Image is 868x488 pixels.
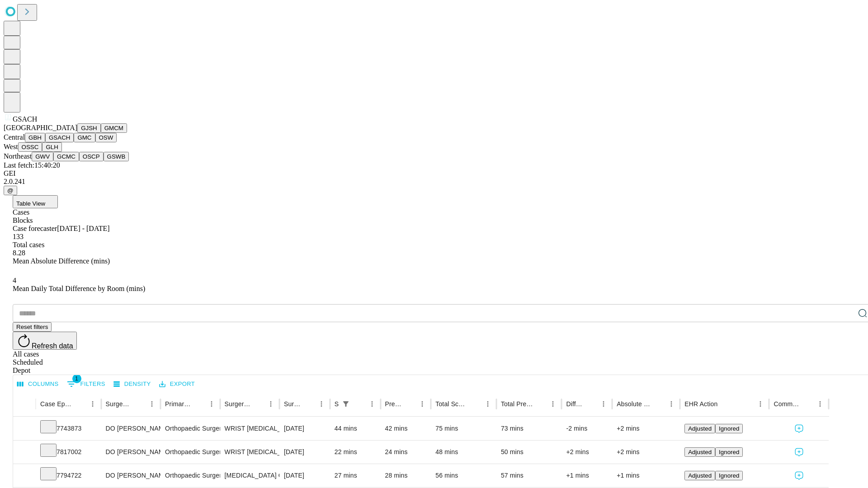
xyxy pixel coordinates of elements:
button: Sort [469,398,481,410]
div: [DATE] [284,417,325,440]
button: Menu [205,398,218,410]
button: Refresh data [13,332,77,350]
button: Ignored [715,424,743,433]
span: Mean Daily Total Difference by Room (mins) [13,285,145,292]
button: Ignored [715,447,743,457]
button: Adjusted [684,447,715,457]
div: Surgeon Name [106,400,132,408]
div: +1 mins [617,464,675,487]
div: 7794722 [40,464,97,487]
span: Refresh data [32,342,73,350]
span: Case forecaster [13,225,57,232]
span: Adjusted [688,449,712,455]
div: 22 mins [335,441,376,464]
div: Orthopaedic Surgery [165,441,215,464]
button: Sort [403,398,416,410]
button: Sort [133,398,146,410]
div: Orthopaedic Surgery [165,417,215,440]
button: Menu [754,398,767,410]
span: 8.28 [13,249,25,257]
div: 7817002 [40,441,97,464]
div: WRIST [MEDICAL_DATA] SURGERY RELEASE TRANSVERSE [MEDICAL_DATA] LIGAMENT [225,417,275,440]
button: Show filters [65,377,108,391]
span: @ [7,187,14,194]
button: OSSC [18,142,42,152]
button: Sort [585,398,597,410]
span: [GEOGRAPHIC_DATA] [4,124,77,131]
span: GSACH [13,115,37,123]
div: DO [PERSON_NAME] [PERSON_NAME] Do [106,441,156,464]
button: GBH [25,133,45,142]
button: Sort [801,398,814,410]
div: Total Scheduled Duration [435,400,468,408]
button: Menu [264,398,277,410]
button: Sort [193,398,205,410]
div: 28 mins [385,464,427,487]
span: Mean Absolute Difference (mins) [13,257,110,265]
div: Predicted In Room Duration [385,400,403,408]
button: Sort [718,398,731,410]
button: Export [157,377,197,391]
span: Reset filters [16,324,48,330]
div: -2 mins [566,417,608,440]
div: +2 mins [617,417,675,440]
button: Adjusted [684,424,715,433]
span: West [4,143,18,150]
span: Table View [16,200,45,207]
button: OSW [95,133,117,142]
div: Case Epic Id [40,400,73,408]
button: Menu [366,398,378,410]
div: [DATE] [284,441,325,464]
div: 48 mins [435,441,492,464]
div: 24 mins [385,441,427,464]
div: Scheduled In Room Duration [335,400,339,408]
button: GSACH [45,133,74,142]
span: Ignored [719,425,739,432]
span: Adjusted [688,425,712,432]
div: 73 mins [501,417,557,440]
div: Total Predicted Duration [501,400,533,408]
button: Table View [13,195,58,208]
button: Reset filters [13,322,52,332]
span: Ignored [719,472,739,479]
button: GMC [74,133,95,142]
button: Sort [534,398,547,410]
span: Ignored [719,449,739,455]
div: +2 mins [617,441,675,464]
div: 50 mins [501,441,557,464]
div: Difference [566,400,584,408]
span: 133 [13,233,24,240]
button: GSWB [104,152,129,161]
div: Comments [774,400,800,408]
button: GJSH [77,123,101,133]
div: Surgery Date [284,400,302,408]
div: 42 mins [385,417,427,440]
button: GCMC [53,152,79,161]
div: Orthopaedic Surgery [165,464,215,487]
button: Ignored [715,471,743,480]
button: Menu [814,398,826,410]
div: DO [PERSON_NAME] [PERSON_NAME] Do [106,464,156,487]
div: 56 mins [435,464,492,487]
span: Northeast [4,152,32,160]
button: Sort [74,398,86,410]
span: [DATE] - [DATE] [57,225,109,232]
button: Menu [481,398,494,410]
span: Total cases [13,241,44,249]
button: Adjusted [684,471,715,480]
button: GMCM [101,123,127,133]
button: Menu [416,398,429,410]
div: Absolute Difference [617,400,651,408]
span: 1 [72,374,81,383]
div: +2 mins [566,441,608,464]
div: 44 mins [335,417,376,440]
button: Sort [652,398,665,410]
span: Adjusted [688,472,712,479]
button: Menu [315,398,328,410]
div: 2.0.241 [4,178,864,186]
span: 4 [13,277,16,284]
div: Surgery Name [225,400,251,408]
button: Density [111,377,153,391]
div: 57 mins [501,464,557,487]
div: 7743873 [40,417,97,440]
